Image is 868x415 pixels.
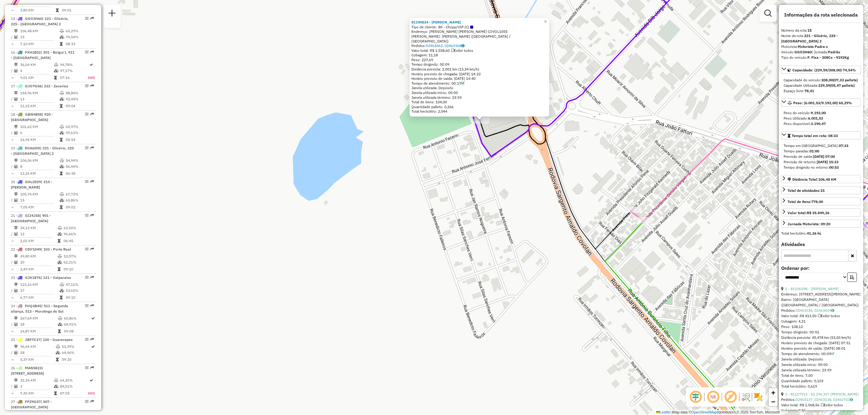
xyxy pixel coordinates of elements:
[58,239,61,243] i: Tempo total em rota
[411,34,547,43] div: [PERSON_NAME]: [PERSON_NAME] ([GEOGRAPHIC_DATA] / [GEOGRAPHIC_DATA])
[411,109,547,114] div: Total hectolitro: 2,044
[847,273,857,282] button: Ordem crescente
[14,261,18,264] i: Total de Atividades
[11,75,14,81] td: =
[20,321,58,327] td: 18
[90,247,94,251] em: Rota exportada
[411,58,433,62] span: Peso: 227,69
[11,179,52,189] span: 20 -
[65,295,94,301] td: 09:10
[11,7,14,13] td: =
[723,390,738,404] span: Exibir rótulo
[656,410,671,414] a: Leaflet
[90,304,94,307] em: Rota exportada
[41,275,71,280] span: | 121 - Valparaiso
[20,295,59,301] td: 6,77 KM
[781,313,861,319] div: Valor total: R$ 413,50
[807,28,812,33] strong: 15
[20,225,57,231] td: 24,13 KM
[20,41,59,47] td: 7,10 KM
[11,197,14,203] td: /
[788,199,823,204] div: Total de itens:
[784,165,858,170] div: Tempo dirigindo no retorno:
[65,28,94,34] td: 65,29%
[25,247,41,251] span: CDV1D49
[781,75,861,96] div: Capacidade: (229,59/308,00) 74,54%
[411,81,547,86] div: Tempo de atendimento: 00:17
[818,177,836,182] span: 106,48 KM
[58,267,61,271] i: Tempo total em rota
[11,68,14,74] td: /
[14,29,18,33] i: Distância Total
[811,121,826,126] strong: 3.190,47
[11,295,14,301] td: =
[65,90,94,96] td: 88,84%
[65,34,94,40] td: 74,54%
[20,253,57,259] td: 49,80 KM
[811,111,826,115] strong: 9.192,00
[85,50,89,54] em: Opções
[63,259,94,265] td: 62,21%
[20,282,59,288] td: 115,16 KM
[65,282,94,288] td: 47,11%
[20,62,54,68] td: 36,04 KM
[60,138,63,142] i: Tempo total em rota
[60,97,64,101] i: % de utilização da cubagem
[781,319,806,323] span: Cubagem: 4,31
[60,104,63,108] i: Tempo total em rota
[411,48,547,53] div: Valor total: R$ 1.558,60
[807,211,829,215] strong: R$ 35.849,26
[11,275,71,280] span: 23 -
[14,35,18,39] i: Total de Atividades
[781,12,861,18] h4: Informações da rota selecionada
[810,149,819,153] strong: 01:00
[58,317,62,320] i: % de utilização do peso
[11,137,14,143] td: =
[60,192,64,196] i: % de utilização do peso
[87,75,95,81] td: ANS
[20,103,59,109] td: 11,15 KM
[784,116,858,121] div: Peso Utilizado:
[771,398,775,405] span: −
[691,410,717,414] a: OpenStreetMap
[14,283,18,286] i: Distância Total
[25,16,42,21] span: GGO2H60
[807,231,821,236] strong: 41,36 hL
[65,124,94,130] td: 65,97%
[60,68,87,74] td: 97,17%
[833,78,858,82] strong: (07,33 pallets)
[106,7,118,21] a: Nova sessão e pesquisa
[65,103,94,109] td: 09:04
[781,131,861,139] a: Tempo total em rota: 08:33
[20,266,57,272] td: 2,49 KM
[14,198,18,202] i: Total de Atividades
[11,164,14,170] td: /
[41,247,71,251] span: | 103 - Porto Real
[11,50,74,60] span: 16 -
[58,226,62,230] i: % de utilização do peso
[60,35,64,39] i: % de utilização da cubagem
[11,84,68,88] span: 17 -
[781,108,861,129] div: Peso: (6.001,53/9.192,00) 65,29%
[11,204,14,210] td: =
[25,84,42,88] span: GJO7G56
[788,177,836,182] div: Distância Total:
[831,309,834,312] i: Observações
[781,33,838,43] strong: 221 - Glicério, 225 - [GEOGRAPHIC_DATA] 2
[60,125,64,129] i: % de utilização do peso
[20,204,59,210] td: 7,05 KM
[20,158,59,164] td: 106,06 KM
[85,146,89,150] em: Opções
[544,19,547,24] span: ×
[11,238,14,244] td: =
[11,179,52,189] span: | 214 - [PERSON_NAME]
[781,264,861,272] label: Ordenar por:
[65,137,94,143] td: 05:54
[91,317,95,320] i: Rota otimizada
[804,89,814,93] strong: 78,41
[65,130,94,136] td: 99,63%
[61,7,91,13] td: 09:01
[63,238,94,244] td: 06:45
[60,283,64,286] i: % de utilização do peso
[812,50,840,54] span: | Jornada:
